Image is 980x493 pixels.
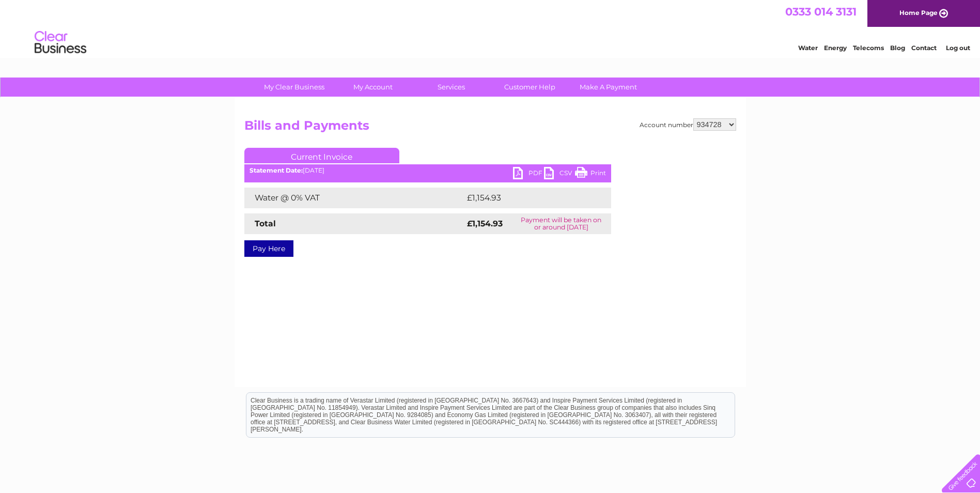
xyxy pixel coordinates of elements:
a: Make A Payment [566,78,651,97]
a: My Account [330,78,415,97]
div: Account number [640,118,736,131]
a: Telecoms [853,44,884,52]
a: Services [409,78,494,97]
a: Blog [890,44,905,52]
h2: Bills and Payments [244,118,736,138]
td: Water @ 0% VAT [244,188,464,208]
a: Pay Here [244,240,293,257]
a: CSV [544,167,575,182]
a: Contact [911,44,937,52]
td: £1,154.93 [464,188,594,208]
img: logo.png [34,27,87,58]
a: Print [575,167,606,182]
div: [DATE] [244,167,611,174]
b: Statement Date: [250,166,303,174]
td: Payment will be taken on or around [DATE] [511,213,611,234]
a: Customer Help [487,78,572,97]
strong: £1,154.93 [467,219,503,228]
div: Clear Business is a trading name of Verastar Limited (registered in [GEOGRAPHIC_DATA] No. 3667643... [246,6,735,50]
strong: Total [255,219,276,228]
a: PDF [513,167,544,182]
a: Log out [946,44,970,52]
a: Water [798,44,818,52]
a: 0333 014 3131 [785,5,857,18]
a: Current Invoice [244,148,399,163]
a: Energy [824,44,847,52]
a: My Clear Business [252,78,337,97]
